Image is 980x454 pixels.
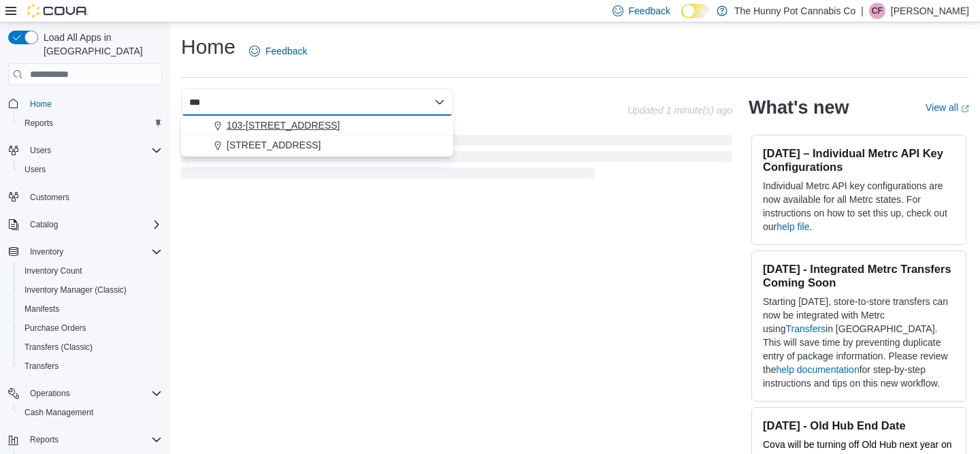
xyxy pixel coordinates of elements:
span: Customers [24,189,162,206]
span: Reports [24,118,53,129]
a: Inventory Count [19,263,88,279]
p: The Hunny Pot Cannabis Co [734,3,855,19]
button: 103-[STREET_ADDRESS] [181,116,453,135]
p: Updated 1 minute(s) ago [627,105,732,116]
span: Transfers (Classic) [24,342,93,353]
span: Loading [181,137,732,181]
a: Purchase Orders [19,320,92,336]
span: Inventory Count [19,263,162,279]
span: Users [24,142,162,159]
span: Users [30,145,51,156]
button: Catalog [3,215,167,234]
h3: [DATE] – Individual Metrc API Key Configurations [763,146,955,174]
div: Choose from the following options [181,116,453,155]
span: Manifests [19,301,162,317]
span: Purchase Orders [19,320,162,336]
h2: What's new [749,97,849,118]
span: Cash Management [19,404,162,421]
span: CF [872,3,883,19]
a: Users [19,161,51,178]
a: Transfers [785,323,826,334]
a: help documentation [776,364,859,375]
span: Transfers (Classic) [19,339,162,355]
span: Manifests [24,304,59,314]
button: Home [3,93,167,113]
a: Manifests [19,301,65,317]
a: Transfers [19,358,64,374]
span: Catalog [24,216,162,233]
span: Customers [30,192,69,203]
span: Feedback [265,44,307,58]
span: Users [24,164,46,175]
span: Operations [30,388,70,399]
p: [PERSON_NAME] [891,3,969,19]
span: Users [19,161,162,178]
a: Reports [19,115,59,131]
button: Close list of options [434,97,445,108]
button: Catalog [24,216,63,233]
span: Home [24,95,162,112]
button: Operations [24,385,76,402]
p: Individual Metrc API key configurations are now available for all Metrc states. For instructions ... [763,179,955,233]
span: [STREET_ADDRESS] [227,138,321,152]
span: Inventory Manager (Classic) [19,282,162,298]
span: Load All Apps in [GEOGRAPHIC_DATA] [38,31,162,58]
a: Feedback [244,37,312,65]
a: Cash Management [19,404,99,421]
button: Users [3,141,167,160]
span: 103-[STREET_ADDRESS] [227,118,340,132]
button: Inventory Count [14,261,167,280]
span: Operations [24,385,162,402]
p: | [861,3,864,19]
button: Purchase Orders [14,319,167,338]
button: Customers [3,187,167,207]
span: Transfers [19,358,162,374]
span: Catalog [30,219,58,230]
span: Inventory Manager (Classic) [24,285,127,295]
button: Transfers (Classic) [14,338,167,357]
svg: External link [961,105,969,113]
span: Cash Management [24,407,93,418]
h3: [DATE] - Old Hub End Date [763,419,955,432]
button: Transfers [14,357,167,376]
span: Transfers [24,361,59,372]
button: Users [14,160,167,179]
div: Callie Fraczek [869,3,885,19]
button: Manifests [14,299,167,319]
span: Purchase Orders [24,323,86,334]
img: Cova [27,4,88,18]
button: Inventory [3,242,167,261]
span: Inventory Count [24,265,82,276]
button: Reports [3,430,167,449]
button: Operations [3,384,167,403]
button: Reports [14,114,167,133]
span: Reports [24,432,162,448]
button: [STREET_ADDRESS] [181,135,453,155]
span: Inventory [30,246,63,257]
span: Home [30,99,52,110]
a: View allExternal link [926,102,969,113]
a: help file [777,221,809,232]
a: Home [24,96,57,112]
button: Users [24,142,56,159]
button: Inventory [24,244,69,260]
input: Dark Mode [681,4,710,18]
span: Reports [30,434,59,445]
p: Starting [DATE], store-to-store transfers can now be integrated with Metrc using in [GEOGRAPHIC_D... [763,295,955,390]
a: Customers [24,189,75,206]
button: Inventory Manager (Classic) [14,280,167,299]
button: Cash Management [14,403,167,422]
h3: [DATE] - Integrated Metrc Transfers Coming Soon [763,262,955,289]
button: Reports [24,432,64,448]
h1: Home [181,33,235,61]
a: Transfers (Classic) [19,339,98,355]
span: Feedback [629,4,670,18]
a: Inventory Manager (Classic) [19,282,132,298]
span: Reports [19,115,162,131]
span: Inventory [24,244,162,260]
